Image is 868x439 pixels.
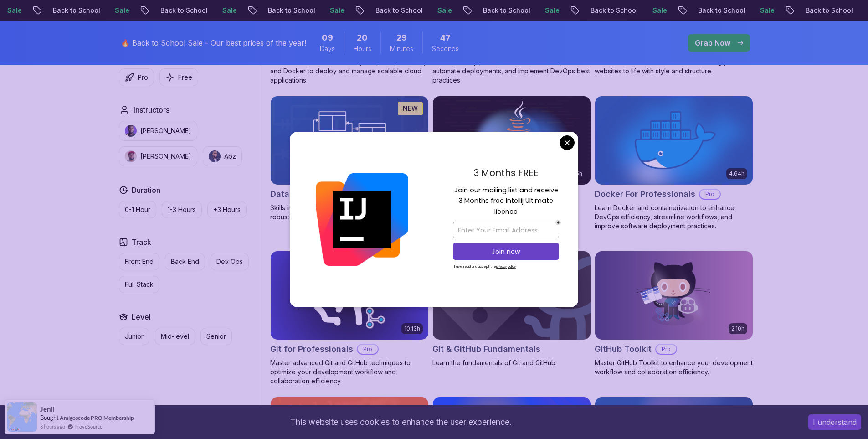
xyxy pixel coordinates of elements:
[271,96,428,185] img: Database Design & Implementation card
[159,68,198,86] button: Free
[270,203,429,222] p: Skills in database design and SQL for efficient, robust backend development
[403,104,418,113] p: NEW
[270,251,429,386] a: Git for Professionals card10.13hGit for ProfessionalsProMaster advanced Git and GitHub techniques...
[134,104,169,115] h2: Instructors
[121,37,306,48] p: 🔥 Back to School Sale - Our best prices of the year!
[84,6,113,15] p: Sale
[192,6,221,15] p: Sale
[622,6,651,15] p: Sale
[700,190,720,199] p: Pro
[729,6,759,15] p: Sale
[731,325,745,332] p: 2.10h
[440,31,451,44] span: 47 Seconds
[695,37,730,48] p: Grab Now
[237,6,299,15] p: Back to School
[656,345,676,354] p: Pro
[40,405,55,413] span: Jenil
[119,146,197,166] button: instructor img[PERSON_NAME]
[119,253,159,270] button: Front End
[595,96,753,185] img: Docker For Professionals card
[837,6,866,15] p: Sale
[125,205,150,214] p: 0-1 Hour
[595,251,753,340] img: GitHub Toolkit card
[595,343,652,356] h2: GitHub Toolkit
[299,6,329,15] p: Sale
[668,6,729,15] p: Back to School
[125,257,154,266] p: Front End
[119,201,156,218] button: 0-1 Hour
[224,152,236,161] p: Abz
[40,414,59,421] span: Bought
[270,343,353,356] h2: Git for Professionals
[270,188,403,201] h2: Database Design & Implementation
[345,6,407,15] p: Back to School
[390,44,413,53] span: Minutes
[595,203,753,231] p: Learn Docker and containerization to enhance DevOps efficiency, streamline workflows, and improve...
[165,253,205,270] button: Back End
[125,125,137,137] img: instructor img
[354,44,371,53] span: Hours
[74,423,103,430] a: ProveSource
[7,402,37,432] img: provesource social proof notification image
[396,31,407,44] span: 29 Minutes
[404,325,420,332] p: 10.13h
[432,343,540,356] h2: Git & GitHub Fundamentals
[595,251,753,377] a: GitHub Toolkit card2.10hGitHub ToolkitProMaster GitHub Toolkit to enhance your development workfl...
[207,201,247,218] button: +3 Hours
[432,96,591,240] a: Docker for Java Developers card1.45hDocker for Java DevelopersProMaster Docker to containerize an...
[140,152,191,161] p: [PERSON_NAME]
[270,57,429,85] p: Master AWS services like EC2, RDS, VPC, Route 53, and Docker to deploy and manage scalable cloud ...
[407,6,436,15] p: Sale
[206,332,226,341] p: Senior
[211,253,249,270] button: Dev Ops
[357,31,368,44] span: 20 Hours
[432,358,591,367] p: Learn the fundamentals of Git and GitHub.
[270,96,429,222] a: Database Design & Implementation card1.70hNEWDatabase Design & ImplementationProSkills in databas...
[452,6,514,15] p: Back to School
[178,73,192,82] p: Free
[203,146,242,166] button: instructor imgAbz
[168,205,196,214] p: 1-3 Hours
[514,6,544,15] p: Sale
[729,170,745,177] p: 4.64h
[161,332,189,341] p: Mid-level
[22,6,84,15] p: Back to School
[119,328,149,345] button: Junior
[271,251,428,340] img: Git for Professionals card
[433,96,591,185] img: Docker for Java Developers card
[209,150,221,162] img: instructor img
[595,96,753,231] a: Docker For Professionals card4.64hDocker For ProfessionalsProLearn Docker and containerization to...
[320,44,335,53] span: Days
[808,414,861,430] button: Accept cookies
[162,201,202,218] button: 1-3 Hours
[560,6,622,15] p: Back to School
[119,121,197,141] button: instructor img[PERSON_NAME]
[132,311,151,322] h2: Level
[432,57,591,85] p: Master CI/CD pipelines with GitHub Actions, automate deployments, and implement DevOps best pract...
[432,251,591,367] a: Git & GitHub Fundamentals cardGit & GitHub FundamentalsLearn the fundamentals of Git and GitHub.
[130,6,192,15] p: Back to School
[216,257,243,266] p: Dev Ops
[140,126,191,135] p: [PERSON_NAME]
[125,280,154,289] p: Full Stack
[432,44,459,53] span: Seconds
[595,358,753,377] p: Master GitHub Toolkit to enhance your development workflow and collaboration efficiency.
[7,412,795,432] div: This website uses cookies to enhance the user experience.
[595,188,695,201] h2: Docker For Professionals
[595,57,753,76] p: Master the fundamentals of CSS and bring your websites to life with style and structure.
[119,276,159,293] button: Full Stack
[132,185,160,196] h2: Duration
[125,150,137,162] img: instructor img
[40,423,65,430] span: 8 hours ago
[171,257,199,266] p: Back End
[125,332,144,341] p: Junior
[155,328,195,345] button: Mid-level
[60,414,134,421] a: Amigoscode PRO Membership
[775,6,837,15] p: Back to School
[270,358,429,386] p: Master advanced Git and GitHub techniques to optimize your development workflow and collaboration...
[213,205,241,214] p: +3 Hours
[200,328,232,345] button: Senior
[322,31,333,44] span: 9 Days
[119,68,154,86] button: Pro
[132,237,151,248] h2: Track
